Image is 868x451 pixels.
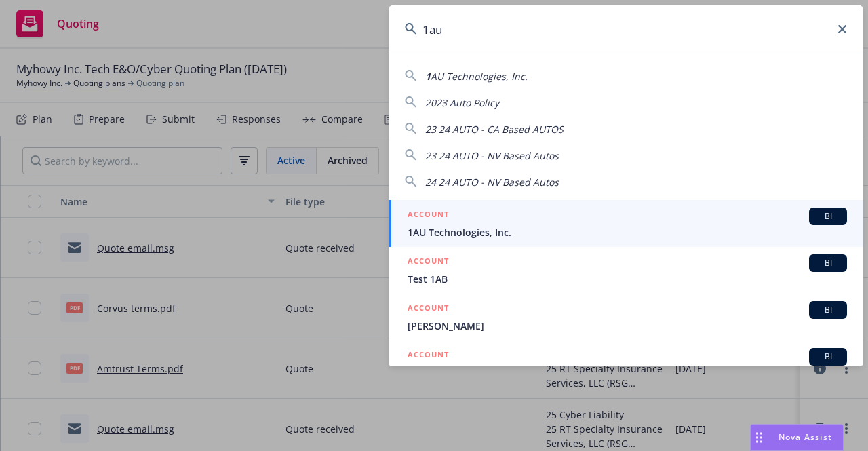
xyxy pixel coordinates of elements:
[814,351,842,363] span: BI
[408,272,847,286] span: Test 1AB
[408,225,847,239] span: 1AU Technologies, Inc.
[408,319,847,333] span: [PERSON_NAME]
[389,200,863,247] a: ACCOUNTBI1AU Technologies, Inc.
[814,257,842,269] span: BI
[408,348,449,364] h5: ACCOUNT
[389,294,863,340] a: ACCOUNTBI[PERSON_NAME]
[751,425,768,450] div: Drag to move
[425,149,559,162] span: 23 24 AUTO - NV Based Autos
[425,176,559,189] span: 24 24 AUTO - NV Based Autos
[425,70,431,83] span: 1
[425,123,564,136] span: 23 24 AUTO - CA Based AUTOS
[408,301,449,317] h5: ACCOUNT
[814,304,842,316] span: BI
[431,70,528,83] span: AU Technologies, Inc.
[750,424,844,451] button: Nova Assist
[814,210,842,222] span: BI
[425,96,499,109] span: 2023 Auto Policy
[408,254,449,271] h5: ACCOUNT
[408,208,449,224] h5: ACCOUNT
[389,5,863,54] input: Search...
[389,247,863,294] a: ACCOUNTBITest 1AB
[389,340,863,387] a: ACCOUNTBI
[778,431,832,443] span: Nova Assist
